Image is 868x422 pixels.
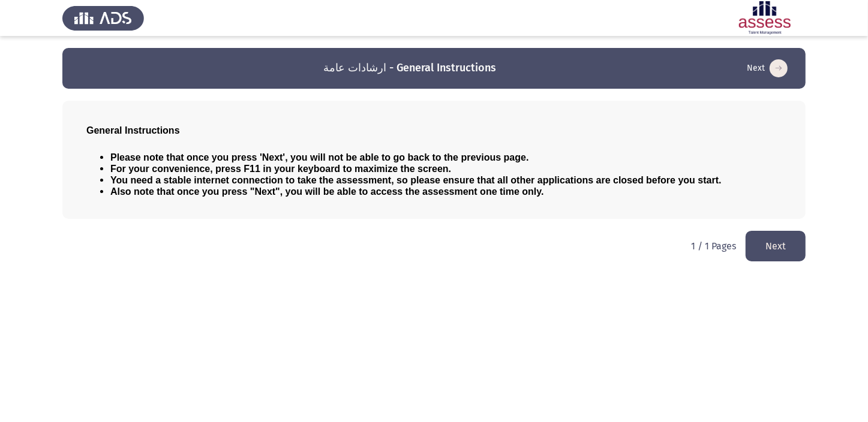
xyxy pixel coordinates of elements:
span: Also note that once you press "Next", you will be able to access the assessment one time only. [110,186,544,197]
button: load next page [743,59,791,78]
h3: ارشادات عامة - General Instructions [324,61,497,76]
img: Assessment logo of ASSESS Employability - EBI [724,1,806,35]
button: load next page [746,231,806,261]
img: Assess Talent Management logo [62,1,144,35]
span: For your convenience, press F11 in your keyboard to maximize the screen. [110,164,451,174]
p: 1 / 1 Pages [691,240,736,252]
span: Please note that once you press 'Next', you will not be able to go back to the previous page. [110,152,529,162]
span: General Instructions [86,125,180,135]
span: You need a stable internet connection to take the assessment, so please ensure that all other app... [110,175,722,185]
